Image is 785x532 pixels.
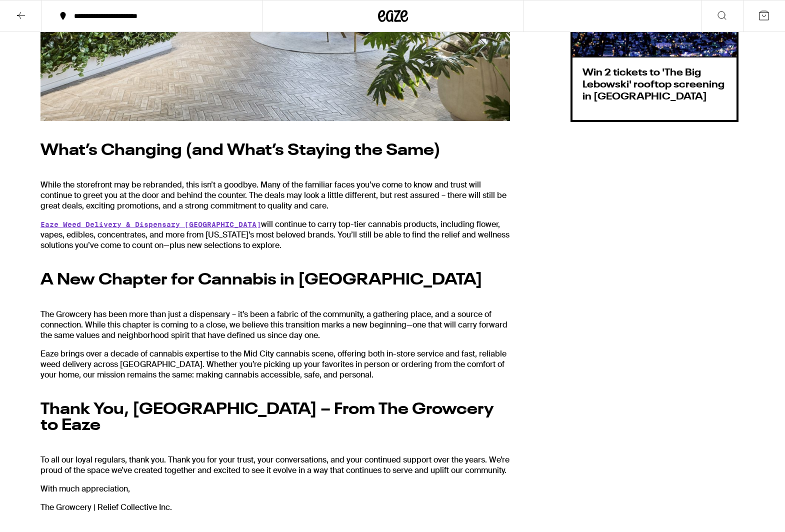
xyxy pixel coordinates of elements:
h4: A New Chapter for Cannabis in [GEOGRAPHIC_DATA] [40,272,510,288]
p: To all our loyal regulars, thank you. Thank you for your trust, your conversations, and your cont... [40,454,510,475]
p: While the storefront may be rebranded, this isn’t a goodbye. Many of the familiar faces you’ve co... [40,179,510,211]
p: The Growcery has been more than just a dispensary – it’s been a fabric of the community, a gather... [40,309,510,340]
h4: What’s Changing (and What’s Staying the Same) [40,142,510,158]
p: will continue to carry top-tier cannabis products, including flower, vapes, edibles, concentrates... [40,219,510,250]
p: With much appreciation, [40,483,510,494]
a: Eaze Weed Delivery & Dispensary [GEOGRAPHIC_DATA] [40,220,261,228]
p: Eaze brings over a decade of cannabis expertise to the Mid City cannabis scene, offering both in-... [40,348,510,380]
span: Help [23,7,43,16]
h3: Win 2 tickets to 'The Big Lebowski' rooftop screening in [GEOGRAPHIC_DATA] [582,67,726,103]
p: The Growcery | Relief Collective Inc. [40,502,510,512]
h4: Thank You, [GEOGRAPHIC_DATA] – From The Growcery to Eaze [40,401,510,433]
